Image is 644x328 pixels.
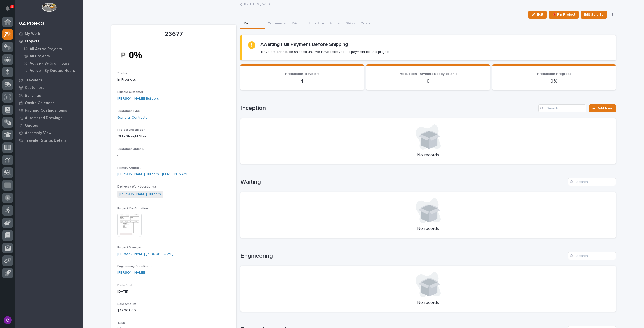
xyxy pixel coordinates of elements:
[568,178,616,186] input: Search
[30,61,69,66] p: Active - By % of Hours
[117,251,173,257] a: [PERSON_NAME] [PERSON_NAME]
[19,53,83,60] a: All Projects
[15,107,83,114] a: Fab and Coatings Items
[327,19,343,29] button: Hours
[498,78,610,84] p: 0%
[25,86,44,90] p: Customers
[19,21,44,26] div: 02. Projects
[247,78,358,84] p: 1
[117,289,230,294] p: [DATE]
[119,192,161,197] a: [PERSON_NAME] Builders
[117,148,145,151] span: Customer Order ID
[117,207,148,210] span: Project Confirmation
[117,72,127,75] span: Status
[19,67,83,74] a: Active - By Quoted Hours
[244,1,271,7] a: Back toMy Work
[584,12,603,18] span: Edit Sold By
[117,128,145,131] span: Project Description
[25,93,41,98] p: Buildings
[240,252,566,260] h1: Engineering
[538,104,586,112] input: Search
[42,3,56,12] img: Workspace Logo
[285,72,319,76] span: Production Travelers
[15,99,83,107] a: Onsite Calendar
[117,308,230,313] p: $ 12,264.00
[289,19,305,29] button: Pricing
[117,270,145,275] a: [PERSON_NAME]
[19,60,83,67] a: Active - By % of Hours
[343,19,373,29] button: Shipping Costs
[598,107,613,110] span: Add New
[6,6,13,14] div: Notifications8
[117,321,125,324] span: T&M?
[117,265,153,268] span: Engineering Coordinator
[265,19,289,29] button: Comments
[247,153,610,158] p: No records
[25,108,67,113] p: Fab and Coatings Items
[117,110,140,113] span: Customer Type
[25,78,42,83] p: Travelers
[528,11,547,19] button: Edit
[25,39,39,44] p: Projects
[11,5,13,8] p: 8
[25,123,38,128] p: Quotes
[260,50,390,54] p: Travelers cannot be shipped until we have received full payment for this project.
[25,116,62,120] p: Automated Drawings
[117,77,230,82] p: In Progress
[117,303,136,306] span: Sale Amount
[117,46,155,64] img: 77NC6bs0Y7cDVRM19ekDmRH1enNI6txxZ3tKRuFD_Z0
[117,153,230,158] p: -
[117,172,189,177] a: [PERSON_NAME] Builders - [PERSON_NAME]
[537,72,571,76] span: Production Progress
[15,84,83,91] a: Customers
[589,104,616,112] a: Add New
[15,129,83,137] a: Assembly View
[30,47,62,51] p: All Active Projects
[15,122,83,129] a: Quotes
[30,69,75,73] p: Active - By Quoted Hours
[15,137,83,144] a: Traveler Status Details
[117,31,230,38] p: 26677
[117,115,149,120] a: General Contractor
[117,246,141,249] span: Project Manager
[15,30,83,37] a: My Work
[25,138,66,143] p: Traveler Status Details
[2,3,13,14] button: Notifications
[117,166,141,169] span: Primary Contact
[15,37,83,45] a: Projects
[305,19,327,29] button: Schedule
[117,134,230,139] p: OH - Straight Stair
[372,78,484,84] p: 0
[240,105,537,112] h1: Inception
[568,252,616,260] input: Search
[240,19,265,29] button: Production
[117,284,132,287] span: Date Sold
[117,91,143,94] span: Billable Customer
[537,12,543,17] span: Edit
[19,45,83,52] a: All Active Projects
[549,11,579,19] button: 📌 Pin Project
[15,114,83,122] a: Automated Drawings
[247,300,610,306] p: No records
[117,96,159,101] a: [PERSON_NAME] Builders
[25,131,51,135] p: Assembly View
[25,32,40,36] p: My Work
[117,185,156,188] span: Delivery / Work Location(s)
[552,12,575,18] span: 📌 Pin Project
[30,54,50,59] p: All Projects
[260,41,348,48] h2: Awaiting Full Payment Before Shipping
[247,226,610,232] p: No records
[399,72,457,76] span: Production Travelers Ready to Ship
[15,91,83,99] a: Buildings
[240,178,566,186] h1: Waiting
[25,101,54,105] p: Onsite Calendar
[2,315,13,325] button: users-avatar
[15,76,83,84] a: Travelers
[581,11,607,19] button: Edit Sold By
